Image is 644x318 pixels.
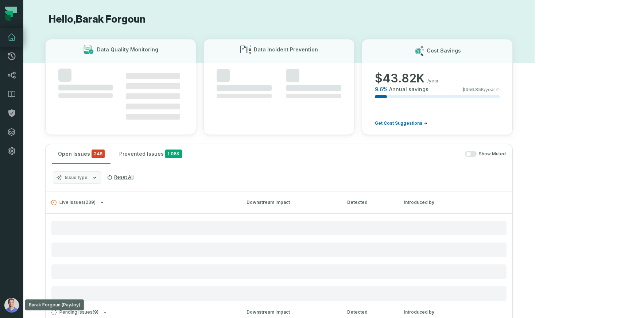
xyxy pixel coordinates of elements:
button: Pending Issues(9) [51,310,233,315]
button: Reset All [104,171,136,183]
span: Issue type [65,175,88,181]
button: Issue type [53,171,101,184]
div: Show Muted [191,151,506,157]
div: Downstream Impact [247,309,334,315]
div: Downstream Impact [247,199,334,206]
button: Live Issues(239) [51,200,233,205]
button: Data Incident Prevention [203,39,354,135]
button: Open Issues [52,144,110,164]
button: Cost Savings$43.82K/year9.6%Annual savings$456.85K/yearGet Cost Suggestions [362,39,513,135]
img: avatar of Barak Forgoun [4,298,19,313]
span: $ 43.82K [375,71,424,86]
span: Get Cost Suggestions [375,120,422,126]
button: Data Quality Monitoring [45,39,196,135]
div: Barak Forgoun (PayJoy) [25,299,84,310]
span: Annual savings [389,86,428,93]
a: Get Cost Suggestions [375,120,427,126]
div: Live Issues(239) [46,213,512,301]
div: Detected [347,199,391,206]
span: Live Issues ( 239 ) [51,200,96,205]
span: 9.6 % [375,86,388,93]
span: Pending Issues ( 9 ) [51,310,98,315]
h3: Data Quality Monitoring [97,46,158,53]
h3: Data Incident Prevention [254,46,318,53]
span: 1.06K [165,150,182,158]
span: $ 456.85K /year [462,87,495,93]
h1: Hello, Barak Forgoun [45,13,513,26]
span: /year [427,78,439,84]
div: Introduced by [404,199,470,206]
span: critical issues and errors combined [92,150,105,158]
h3: Cost Savings [427,47,461,54]
button: Prevented Issues [113,144,188,164]
div: Introduced by [404,309,470,315]
div: Detected [347,309,391,315]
